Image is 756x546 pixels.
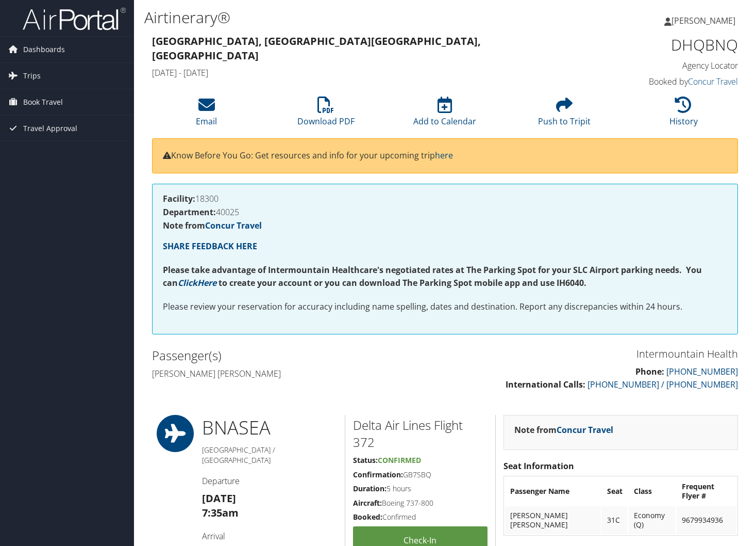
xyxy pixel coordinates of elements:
[506,379,585,390] strong: International Calls:
[669,102,698,127] a: History
[503,460,574,472] strong: Seat Information
[666,366,738,377] a: [PHONE_NUMBER]
[603,60,738,71] h4: Agency Locator
[23,89,63,115] span: Book Travel
[196,102,217,127] a: Email
[453,347,738,361] h3: Intermountain Health
[202,445,337,465] h5: [GEOGRAPHIC_DATA] / [GEOGRAPHIC_DATA]
[353,512,488,522] h5: Confirmed
[178,277,197,288] a: Click
[202,475,337,487] h4: Departure
[378,455,421,465] span: Confirmed
[219,277,586,288] strong: to create your account or you can download The Parking Spot mobile app and use IH6040.
[538,102,591,127] a: Push to Tripit
[514,424,613,436] strong: Note from
[23,37,65,62] span: Dashboards
[163,206,216,218] strong: Department:
[353,498,382,508] strong: Aircraft:
[202,506,239,520] strong: 7:35am
[163,300,727,314] p: Please review your reservation for accuracy including name spelling, dates and destination. Repor...
[163,149,727,163] p: Know Before You Go: Get resources and info for your upcoming trip
[677,506,736,534] td: 9679934936
[297,102,355,127] a: Download PDF
[688,76,738,87] a: Concur Travel
[23,63,41,89] span: Trips
[205,220,262,231] a: Concur Travel
[163,193,195,204] strong: Facility:
[202,491,236,505] strong: [DATE]
[163,220,262,231] strong: Note from
[23,116,77,141] span: Travel Approval
[435,150,453,161] a: here
[353,470,403,479] strong: Confirmation:
[353,470,488,480] h5: GB7SBQ
[677,477,736,505] th: Frequent Flyer #
[353,498,488,508] h5: Boeing 737-800
[152,368,438,379] h4: [PERSON_NAME] [PERSON_NAME]
[629,506,676,534] td: Economy (Q)
[505,477,601,505] th: Passenger Name
[353,484,387,493] strong: Duration:
[587,379,738,390] a: [PHONE_NUMBER] / [PHONE_NUMBER]
[602,477,628,505] th: Seat
[664,5,746,36] a: [PERSON_NAME]
[163,208,727,216] h4: 40025
[635,366,664,377] strong: Phone:
[152,67,587,78] h4: [DATE] - [DATE]
[629,477,676,505] th: Class
[353,512,382,522] strong: Booked:
[505,506,601,534] td: [PERSON_NAME] [PERSON_NAME]
[671,15,735,26] span: [PERSON_NAME]
[152,34,481,62] strong: [GEOGRAPHIC_DATA], [GEOGRAPHIC_DATA] [GEOGRAPHIC_DATA], [GEOGRAPHIC_DATA]
[202,531,337,542] h4: Arrival
[202,415,337,441] h1: BNA SEA
[163,240,257,252] a: SHARE FEEDBACK HERE
[353,484,488,494] h5: 5 hours
[144,7,545,28] h1: Airtinerary®
[163,195,727,203] h4: 18300
[152,347,438,364] h2: Passenger(s)
[603,34,738,56] h1: DHQBNQ
[603,76,738,87] h4: Booked by
[602,506,628,534] td: 31C
[413,102,476,127] a: Add to Calendar
[353,416,488,451] h2: Delta Air Lines Flight 372
[353,455,378,465] strong: Status:
[557,424,613,436] a: Concur Travel
[23,7,126,31] img: airportal-logo.png
[163,264,702,289] strong: Please take advantage of Intermountain Healthcare's negotiated rates at The Parking Spot for your...
[197,277,216,288] a: Here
